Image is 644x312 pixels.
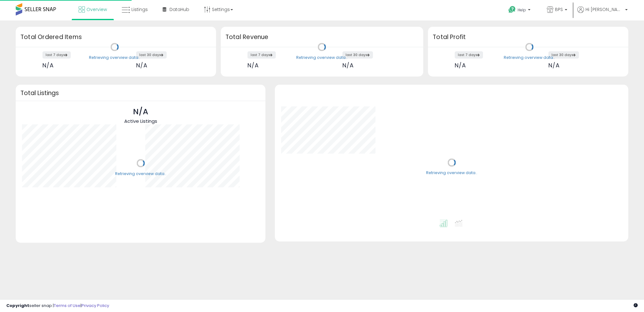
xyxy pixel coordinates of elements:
div: Retrieving overview data.. [296,55,347,60]
div: Retrieving overview data.. [504,55,555,60]
div: Retrieving overview data.. [426,170,477,176]
span: BPS [555,6,563,13]
span: Hi [PERSON_NAME] [586,6,623,13]
div: Retrieving overview data.. [89,55,140,60]
a: Hi [PERSON_NAME] [577,6,628,20]
a: Help [503,1,537,20]
span: DataHub [169,6,189,13]
i: Get Help [508,6,516,14]
div: Retrieving overview data.. [115,171,166,177]
span: Help [518,7,526,13]
span: Listings [131,6,148,13]
span: Overview [86,6,107,13]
